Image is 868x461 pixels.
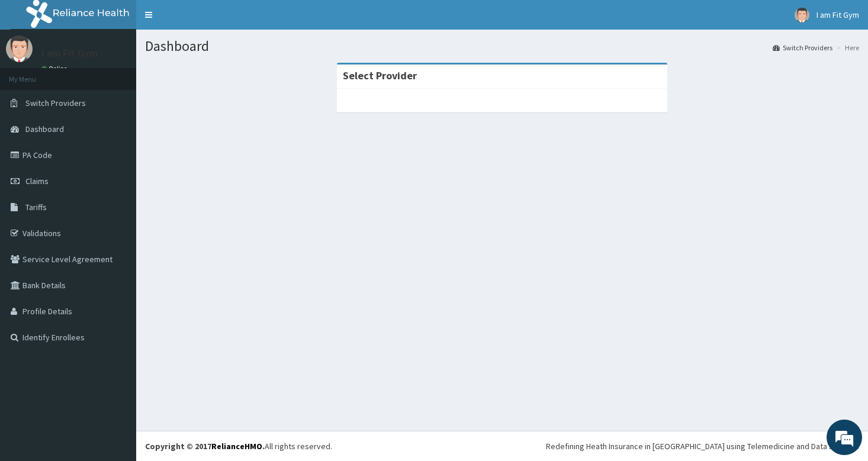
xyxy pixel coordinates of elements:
[6,36,33,62] img: User Image
[25,176,49,186] span: Claims
[834,43,859,53] li: Here
[795,8,809,22] img: User Image
[25,202,47,212] span: Tariffs
[25,124,64,134] span: Dashboard
[546,440,859,452] div: Redefining Heath Insurance in [GEOGRAPHIC_DATA] using Telemedicine and Data Science!
[211,441,262,452] a: RelianceHMO
[136,431,868,461] footer: All rights reserved.
[343,69,417,82] strong: Select Provider
[41,65,70,73] a: Online
[145,441,265,452] strong: Copyright © 2017 .
[816,9,859,20] span: I am Fit Gym
[773,43,832,53] a: Switch Providers
[145,38,859,54] h1: Dashboard
[25,98,86,108] span: Switch Providers
[41,48,98,59] p: I am Fit Gym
